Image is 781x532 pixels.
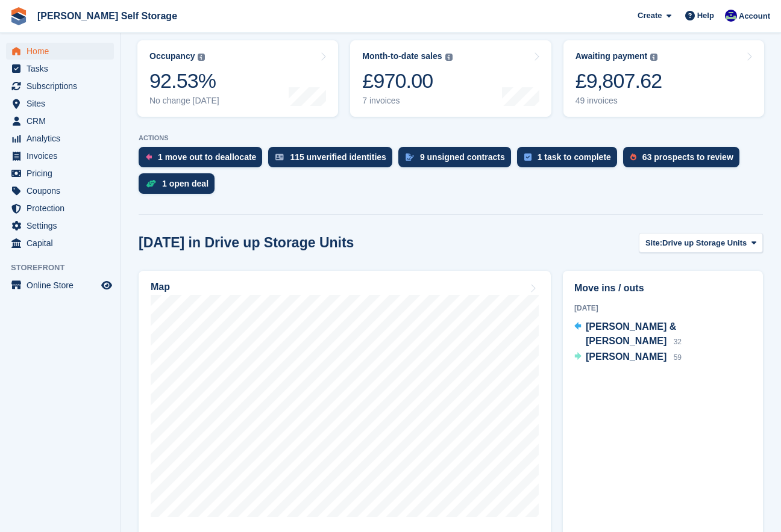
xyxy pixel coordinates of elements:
[27,217,99,234] span: Settings
[27,43,99,60] span: Home
[623,147,745,173] a: 63 prospects to review
[350,40,551,117] a: Month-to-date sales £970.00 7 invoices
[198,54,205,61] img: icon-info-grey-7440780725fd019a000dd9b08b2336e03edf1995a4989e88bcd33f0948082b44.svg
[27,235,99,252] span: Capital
[290,152,386,162] div: 115 unverified identities
[27,147,99,164] span: Invoices
[674,353,682,362] span: 59
[524,153,532,161] img: task-75834270c22a3079a89374b754ae025e5fb1db73e45f91037f5363f120a921f8.svg
[27,60,99,77] span: Tasks
[27,277,99,294] span: Online Store
[576,69,662,93] div: £9,807.62
[574,303,751,314] div: [DATE]
[642,152,733,162] div: 63 prospects to review
[27,78,99,94] span: Subscriptions
[674,338,682,346] span: 32
[697,10,714,22] span: Help
[398,147,517,173] a: 9 unsigned contracts
[586,351,667,362] span: [PERSON_NAME]
[6,217,114,234] a: menu
[6,147,114,164] a: menu
[725,10,737,22] img: Justin Farthing
[146,179,156,188] img: deal-1b604bf984904fb50ccaf53a9ad4b4a5d6e5aea283cecdc64d6e3604feb123c2.svg
[739,10,770,22] span: Account
[6,200,114,217] a: menu
[576,51,648,61] div: Awaiting payment
[146,153,152,161] img: move_outs_to_deallocate_icon-f764333ba52eb49d3ac5e1228854f67142a1ed5810a6f6cc68b1a99e826820c5.svg
[27,165,99,182] span: Pricing
[538,152,611,162] div: 1 task to complete
[362,96,452,106] div: 7 invoices
[149,69,219,93] div: 92.53%
[158,152,256,162] div: 1 move out to deallocate
[10,7,28,25] img: stora-icon-8386f47178a22dfd0bd8f6a31ec36ba5ce8667c1dd55bd0f319d3a0aa187defe.svg
[268,147,398,173] a: 115 unverified identities
[6,235,114,252] a: menu
[99,278,114,292] a: Preview store
[137,40,338,117] a: Occupancy 92.53% No change [DATE]
[6,60,114,77] a: menu
[149,51,195,61] div: Occupancy
[151,282,170,292] h2: Map
[586,321,676,346] span: [PERSON_NAME] & [PERSON_NAME]
[33,6,182,26] a: [PERSON_NAME] Self Storage
[445,54,453,61] img: icon-info-grey-7440780725fd019a000dd9b08b2336e03edf1995a4989e88bcd33f0948082b44.svg
[139,235,354,251] h2: [DATE] in Drive up Storage Units
[27,182,99,199] span: Coupons
[162,179,209,188] div: 1 open deal
[630,153,636,161] img: prospect-51fa495bee0391a8d652442698ab0144808aea92771e9ea1ae160a38d050c398.svg
[275,153,284,161] img: verify_identity-adf6edd0f0f0b5bbfe63781bf79b02c33cf7c696d77639b501bdc392416b5a36.svg
[6,43,114,60] a: menu
[645,237,662,249] span: Site:
[6,113,114,129] a: menu
[662,237,747,249] span: Drive up Storage Units
[638,10,662,22] span: Create
[27,113,99,129] span: CRM
[362,51,442,61] div: Month-to-date sales
[6,182,114,199] a: menu
[362,69,452,93] div: £970.00
[574,281,751,295] h2: Move ins / outs
[139,147,268,173] a: 1 move out to deallocate
[576,96,662,106] div: 49 invoices
[27,130,99,147] span: Analytics
[639,233,763,253] button: Site: Drive up Storage Units
[11,262,120,274] span: Storefront
[420,152,505,162] div: 9 unsigned contracts
[650,54,657,61] img: icon-info-grey-7440780725fd019a000dd9b08b2336e03edf1995a4989e88bcd33f0948082b44.svg
[574,320,751,350] a: [PERSON_NAME] & [PERSON_NAME] 32
[139,134,763,142] p: ACTIONS
[574,350,682,365] a: [PERSON_NAME] 59
[6,277,114,294] a: menu
[6,95,114,112] a: menu
[517,147,623,173] a: 1 task to complete
[27,95,99,112] span: Sites
[406,153,414,161] img: contract_signature_icon-13c848040528278c33f63329250d36e43548de30e8caae1d1a13099fd9432cc5.svg
[149,96,219,106] div: No change [DATE]
[6,165,114,182] a: menu
[6,130,114,147] a: menu
[6,78,114,94] a: menu
[563,40,764,117] a: Awaiting payment £9,807.62 49 invoices
[27,200,99,217] span: Protection
[139,173,221,200] a: 1 open deal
